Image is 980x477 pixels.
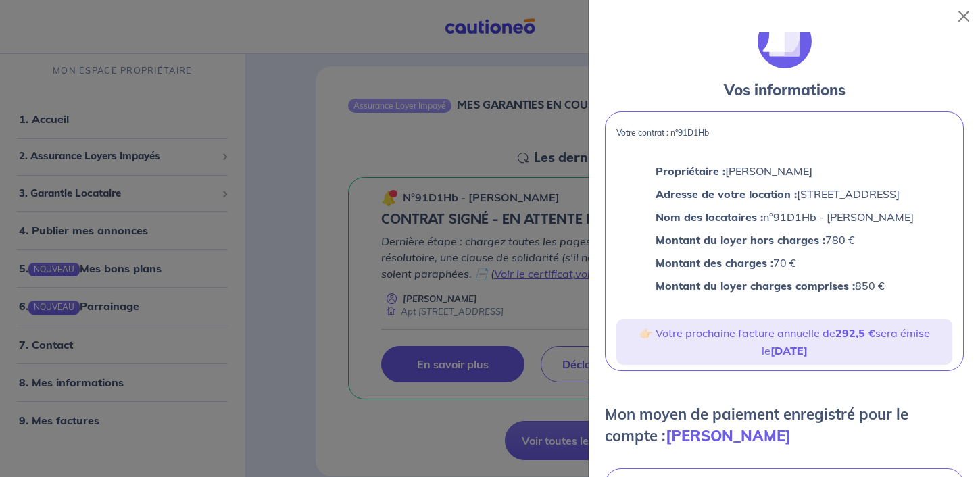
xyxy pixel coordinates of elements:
[770,344,808,357] strong: [DATE]
[656,185,914,203] p: [STREET_ADDRESS]
[616,128,952,138] p: Votre contrat : n°91D1Hb
[656,208,914,226] p: n°91D1Hb - [PERSON_NAME]
[656,256,773,270] strong: Montant des charges :
[835,326,875,340] strong: 292,5 €
[758,14,812,68] img: illu_calendar.svg
[656,162,914,180] p: [PERSON_NAME]
[656,210,763,224] strong: Nom des locataires :
[953,5,975,27] button: Close
[656,233,825,247] strong: Montant du loyer hors charges :
[724,80,846,99] strong: Vos informations
[656,164,725,178] strong: Propriétaire :
[622,324,947,359] p: 👉🏻 Votre prochaine facture annuelle de sera émise le
[656,231,914,249] p: 780 €
[656,187,797,201] strong: Adresse de votre location :
[656,254,914,272] p: 70 €
[605,403,964,447] p: Mon moyen de paiement enregistré pour le compte :
[666,426,791,445] strong: [PERSON_NAME]
[656,279,855,293] strong: Montant du loyer charges comprises :
[656,277,914,295] p: 850 €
